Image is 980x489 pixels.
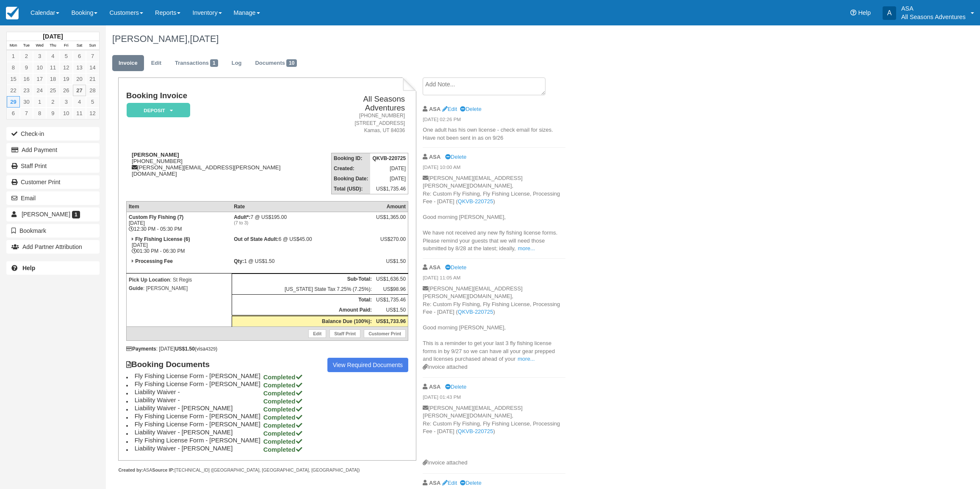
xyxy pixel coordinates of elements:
td: US$1,735.46 [370,184,408,194]
a: Edit [308,329,326,338]
th: Balance Due (100%): [232,315,374,326]
a: [PERSON_NAME] 1 [6,207,100,221]
span: Help [858,9,871,16]
a: 22 [7,85,20,96]
span: Fly Fishing License Form - [PERSON_NAME] [135,437,262,444]
a: 2 [20,50,33,62]
a: 13 [73,62,86,73]
td: [DATE] 12:30 PM - 05:30 PM [126,212,232,234]
a: 27 [73,85,86,96]
h2: All Seasons Adventures [322,95,405,112]
a: 14 [86,62,99,73]
td: 7 @ US$195.00 [232,212,374,234]
span: [PERSON_NAME] [22,211,70,218]
a: Transactions1 [169,55,224,72]
a: 26 [60,85,73,96]
a: 7 [86,50,99,62]
a: 6 [7,108,20,119]
th: Item [126,201,232,212]
a: 21 [86,73,99,85]
strong: Completed [263,422,303,429]
a: QKVB-220725 [458,309,493,315]
a: Customer Print [6,175,100,189]
a: 12 [86,108,99,119]
th: Sub-Total: [232,274,374,284]
a: 16 [20,73,33,85]
div: US$1.50 [376,258,406,271]
strong: US$1.50 [175,346,195,352]
em: Deposit [127,103,190,118]
a: Delete [460,106,481,112]
td: US$1.50 [374,305,408,316]
a: Deposit [126,102,187,118]
a: 24 [33,85,46,96]
strong: Completed [263,374,303,381]
a: 30 [20,96,33,108]
strong: US$1,733.96 [376,318,406,324]
p: [PERSON_NAME][EMAIL_ADDRESS][PERSON_NAME][DOMAIN_NAME], Re: Custom Fly Fishing, Fly Fishing Licen... [423,285,565,363]
th: Booking Date: [332,174,371,184]
a: Staff Print [329,329,360,338]
p: One adult has his own license - check email for sizes. Have not been sent in as on 9/26 [423,126,565,142]
address: [PHONE_NUMBER] [STREET_ADDRESS] Kamas, UT 84036 [322,112,405,134]
td: US$1,735.46 [374,294,408,305]
a: 1 [33,96,46,108]
strong: Custom Fly Fishing (7) [129,214,183,220]
a: QKVB-220725 [458,198,493,204]
em: [DATE] 02:26 PM [423,116,565,125]
p: [PERSON_NAME][EMAIL_ADDRESS][PERSON_NAME][DOMAIN_NAME], Re: Custom Fly Fishing, Fly Fishing Licen... [423,174,565,253]
a: 10 [60,108,73,119]
a: 2 [46,96,59,108]
strong: Pick Up Location [129,277,170,283]
strong: Completed [263,438,303,445]
button: Bookmark [6,224,100,238]
div: [PHONE_NUMBER] [PERSON_NAME][EMAIL_ADDRESS][PERSON_NAME][DOMAIN_NAME] [126,152,319,177]
th: Total: [232,294,374,305]
a: Staff Print [6,159,100,173]
a: Help [6,261,100,275]
small: 4329 [205,346,216,351]
a: 7 [20,108,33,119]
strong: Completed [263,398,303,405]
a: 9 [46,108,59,119]
td: US$98.96 [374,284,408,295]
a: Invoice [112,55,144,72]
strong: Completed [263,390,303,397]
th: Rate [232,201,374,212]
a: 17 [33,73,46,85]
button: Add Payment [6,143,100,157]
div: US$1,365.00 [376,214,406,227]
strong: Out of State Adult [234,236,279,242]
div: Invoice attached [423,363,565,371]
a: 10 [33,62,46,73]
strong: Completed [263,414,303,421]
a: Delete [460,480,481,486]
th: Fri [60,41,73,50]
a: more... [518,356,534,362]
button: Add Partner Attribution [6,240,100,254]
strong: ASA [429,480,440,486]
a: 6 [73,50,86,62]
th: Created: [332,163,371,174]
a: Customer Print [364,329,406,338]
td: 6 @ US$45.00 [232,234,374,256]
td: [DATE] 01:30 PM - 06:30 PM [126,234,232,256]
strong: ASA [429,154,440,160]
p: All Seasons Adventures [901,13,966,21]
th: Sun [86,41,99,50]
th: Amount Paid: [232,305,374,316]
a: Edit [442,480,457,486]
strong: Completed [263,430,303,437]
strong: Payments [126,346,156,352]
strong: QKVB-220725 [372,155,406,161]
a: 4 [46,50,59,62]
span: 1 [72,211,80,218]
a: View Required Documents [327,358,409,372]
a: 4 [73,96,86,108]
p: : [PERSON_NAME] [129,284,230,293]
a: 9 [20,62,33,73]
div: : [DATE] (visa ) [126,346,408,352]
th: Sat [73,41,86,50]
em: [DATE] 10:00 AM [423,164,565,173]
strong: [PERSON_NAME] [132,152,179,158]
